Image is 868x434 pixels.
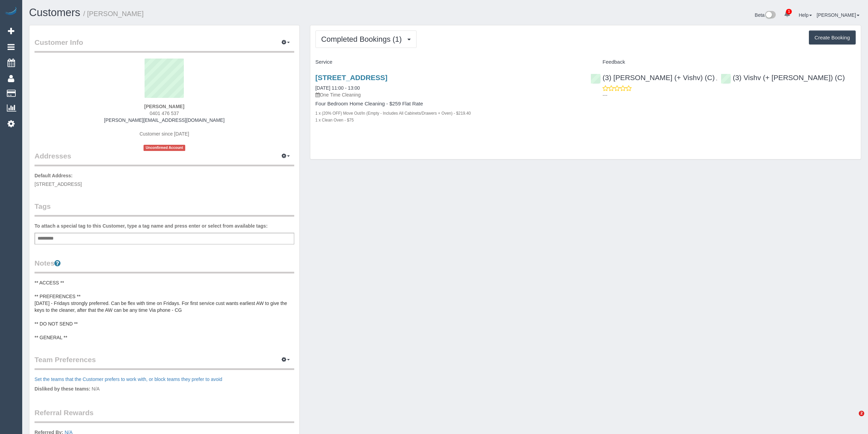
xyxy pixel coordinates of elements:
span: 0401 476 537 [150,111,179,116]
button: Create Booking [809,30,856,45]
a: Set the teams that the Customer prefers to work with, or block teams they prefer to avoid [35,376,222,382]
a: Help [799,12,812,18]
a: [PERSON_NAME][EMAIL_ADDRESS][DOMAIN_NAME] [104,117,225,123]
small: / [PERSON_NAME] [83,10,144,17]
span: N/A [92,386,99,392]
label: Default Address: [35,172,73,179]
span: 2 [859,411,864,416]
span: Completed Bookings (1) [321,35,405,43]
button: Completed Bookings (1) [315,30,417,48]
p: One Time Cleaning [315,91,581,98]
iframe: Intercom live chat [845,411,861,427]
img: Automaid Logo [4,7,18,16]
strong: [PERSON_NAME] [144,104,184,109]
a: [STREET_ADDRESS] [315,74,388,81]
pre: ** ACCESS ** ** PREFERENCES ** [DATE] - Fridays strongly preferred. Can be flex with time on Frid... [35,279,294,341]
span: Customer since [DATE] [139,131,189,137]
small: 1 x (20% OFF) Move Out/In (Empty - Includes All Cabinets/Drawers + Oven) - $219.40 [315,111,471,116]
small: 1 x Clean Oven - $75 [315,118,354,123]
h4: Service [315,59,581,65]
a: [DATE] 11:00 - 13:00 [315,85,360,91]
legend: Notes [35,258,294,273]
h4: Feedback [591,59,856,65]
p: --- [602,92,856,99]
a: 1 [781,7,794,22]
span: , [716,76,717,81]
label: To attach a special tag to this Customer, type a tag name and press enter or select from availabl... [35,222,268,229]
legend: Team Preferences [35,355,294,370]
h4: Four Bedroom Home Cleaning - $259 Flat Rate [315,101,581,107]
img: New interface [764,11,776,20]
a: (3) Vishv (+ [PERSON_NAME]) (C) [721,74,845,81]
a: [PERSON_NAME] [817,12,859,18]
legend: Referral Rewards [35,408,294,423]
a: Beta [755,12,776,18]
span: Unconfirmed Account [144,145,185,151]
span: 1 [786,9,792,14]
span: [STREET_ADDRESS] [35,181,82,187]
label: Disliked by these teams: [35,385,90,392]
legend: Tags [35,201,294,217]
a: Customers [29,7,80,18]
a: (3) [PERSON_NAME] (+ Vishv) (C) [591,74,715,81]
legend: Customer Info [35,37,294,53]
